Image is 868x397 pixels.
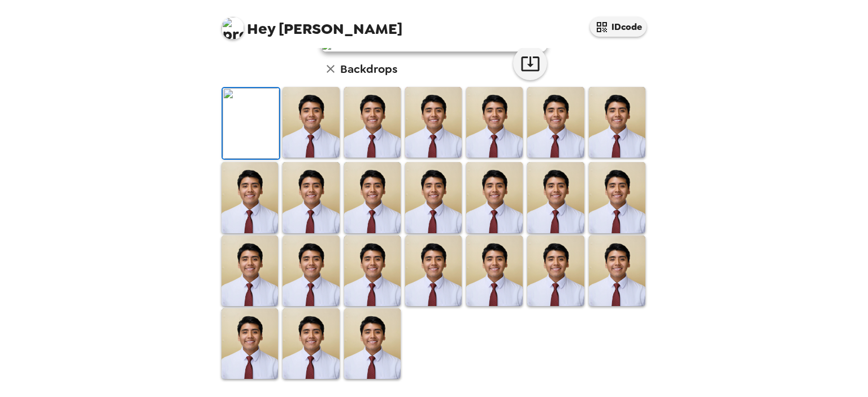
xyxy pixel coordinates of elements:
button: IDcode [590,17,646,37]
h6: Backdrops [340,60,397,78]
span: [PERSON_NAME] [222,11,402,37]
img: profile pic [222,17,244,40]
img: Original [223,88,279,159]
span: Hey [247,19,275,39]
